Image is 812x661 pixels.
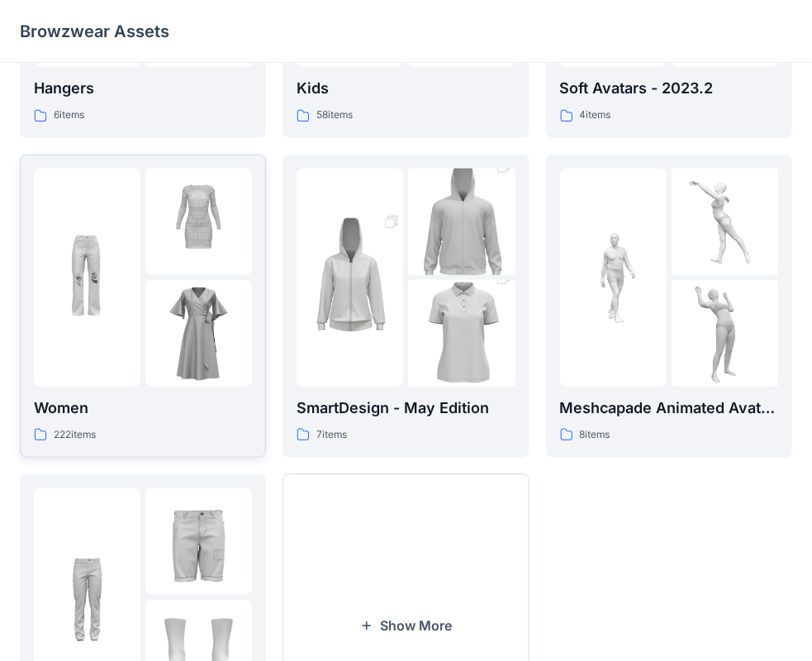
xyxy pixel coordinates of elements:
[580,107,611,124] p: 4 items
[34,77,252,100] p: Hangers
[34,397,252,420] p: Women
[672,169,778,275] img: folder 2
[34,544,140,650] img: folder 1
[20,20,169,43] p: Browzwear Assets
[408,142,515,302] img: folder 2
[34,224,140,330] img: folder 1
[560,224,667,330] img: folder 1
[546,155,792,458] a: folder 1folder 2folder 3Meshcapade Animated Avatars8items
[560,77,778,100] p: Soft Avatars - 2023.2
[145,488,252,595] img: folder 2
[672,280,778,387] img: folder 3
[20,155,266,458] a: folder 1folder 2folder 3Women222items
[297,197,403,358] img: folder 1
[560,397,778,420] p: Meshcapade Animated Avatars
[580,426,610,444] p: 8 items
[145,280,252,387] img: folder 3
[54,426,96,444] p: 222 items
[316,426,347,444] p: 7 items
[316,107,353,124] p: 58 items
[297,77,515,100] p: Kids
[283,155,529,458] a: folder 1folder 2folder 3SmartDesign - May Edition7items
[297,397,515,420] p: SmartDesign - May Edition
[145,169,252,275] img: folder 2
[408,254,515,414] img: folder 3
[54,107,84,124] p: 6 items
